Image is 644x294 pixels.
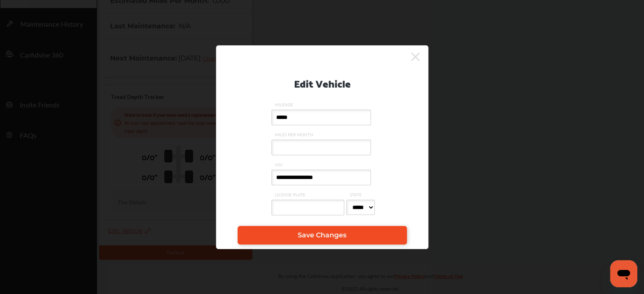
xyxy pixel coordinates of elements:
input: LICENSE PLATE [271,200,344,215]
input: VIN [271,170,371,185]
span: VIN [271,162,373,168]
span: LICENSE PLATE [271,192,346,198]
input: MILES PER MONTH [271,140,371,155]
span: STATE [346,192,377,198]
span: MILES PER MONTH [271,132,373,137]
p: Edit Vehicle [294,74,351,91]
select: STATE [346,200,375,215]
span: MILEAGE [271,102,373,107]
span: Save Changes [298,231,346,239]
input: MILEAGE [271,110,371,125]
iframe: Button to launch messaging window [610,260,637,287]
a: Save Changes [238,226,407,245]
